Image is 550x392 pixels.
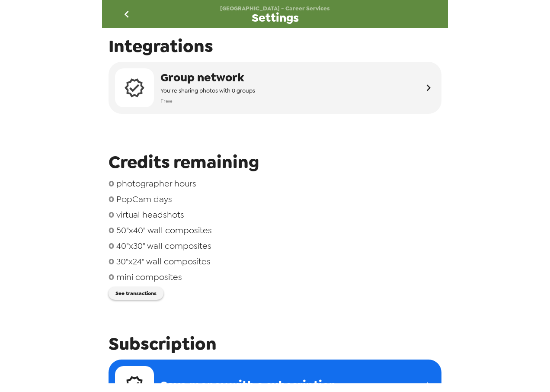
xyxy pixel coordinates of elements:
[109,178,114,189] span: 0
[109,209,114,220] span: 0
[116,271,182,283] span: mini composites
[160,70,255,86] span: Group network
[116,240,211,251] span: 40"x30" wall composites
[116,193,172,205] span: PopCam days
[116,225,212,236] span: 50"x40" wall composites
[109,225,114,236] span: 0
[116,178,196,189] span: photographer hours
[109,151,441,174] span: Credits remaining
[252,12,299,24] span: Settings
[220,5,330,12] span: [GEOGRAPHIC_DATA] - Career Services
[109,240,114,251] span: 0
[116,209,184,220] span: virtual headshots
[160,86,255,96] span: You're sharing photos with 0 groups
[109,332,441,355] span: Subscription
[109,193,114,205] span: 0
[109,35,441,58] span: Integrations
[109,287,163,300] button: See transactions
[160,96,255,106] span: Free
[116,256,211,267] span: 30"x24" wall composites
[109,271,114,283] span: 0
[109,62,441,114] button: Group networkYou're sharing photos with 0 groupsFree
[109,256,114,267] span: 0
